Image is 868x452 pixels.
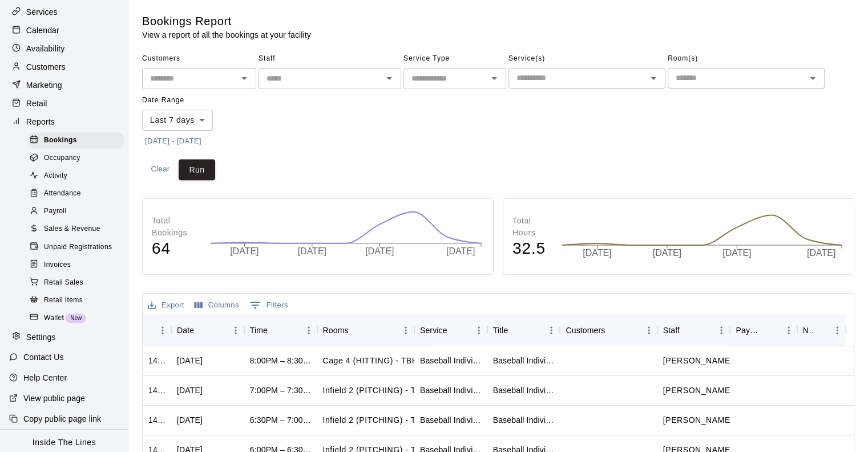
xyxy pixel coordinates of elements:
p: Availability [26,43,65,54]
div: Sales & Revenue [27,221,124,237]
div: Customers [566,314,605,346]
a: Invoices [27,256,128,274]
button: Menu [640,322,657,339]
a: Reports [9,113,119,130]
div: 7:00PM – 7:30PM [250,385,312,396]
span: Retail Items [44,295,83,306]
span: Staff [259,50,401,68]
span: Payroll [44,206,66,217]
a: Activity [27,167,128,185]
span: Service(s) [508,50,665,68]
p: Mathew Ulrich [663,385,733,397]
a: Services [9,3,119,21]
p: Calendar [26,25,59,36]
div: Invoices [27,257,124,273]
tspan: [DATE] [653,248,681,258]
div: Wed, Sep 10, 2025 [177,355,203,366]
a: Calendar [9,22,119,39]
button: Select columns [192,297,242,314]
button: Sort [447,322,463,338]
a: WalletNew [27,309,128,327]
button: Sort [148,322,164,338]
div: Attendance [27,186,124,202]
div: Last 7 days [142,110,213,131]
div: Retail Items [27,293,124,309]
a: Availability [9,40,119,57]
div: 8:00PM – 8:30PM [250,355,312,366]
div: Unpaid Registrations [27,239,124,255]
a: Attendance [27,185,128,203]
div: Wed, Sep 10, 2025 [177,385,203,396]
div: Service [414,314,487,346]
button: Sort [764,322,780,338]
h5: Bookings Report [142,14,311,29]
div: Payroll [27,203,124,219]
tspan: [DATE] [807,248,835,258]
a: Marketing [9,77,119,94]
span: Customers [142,50,256,68]
h4: 64 [152,239,199,259]
div: Payment [736,314,764,346]
button: Open [805,70,821,86]
p: Copy public page link [23,413,101,425]
div: Staff [663,314,680,346]
div: Rooms [323,314,349,346]
div: Date [177,314,194,346]
a: Retail [9,95,119,112]
p: Reports [26,116,55,127]
button: Sort [680,322,696,338]
div: Retail Sales [27,275,124,291]
p: View public page [23,393,85,404]
div: 1416257 [148,385,165,396]
div: Date [171,314,244,346]
div: Notes [803,314,813,346]
p: Retail [26,98,47,109]
a: Bookings [27,131,128,149]
span: New [66,315,86,321]
button: Sort [194,322,210,338]
button: Menu [470,322,487,339]
p: Infield 2 (PITCHING) - TBK [323,414,427,426]
span: Service Type [403,50,506,68]
button: Show filters [247,296,291,314]
button: Open [645,70,661,86]
span: Unpaid Registrations [44,242,112,253]
a: Customers [9,58,119,75]
button: Sort [349,322,365,338]
button: Clear [142,159,179,181]
button: Open [381,70,397,86]
div: Notes [797,314,846,346]
button: Menu [227,322,244,339]
span: Retail Sales [44,277,83,289]
tspan: [DATE] [722,248,751,258]
span: Occupancy [44,153,80,164]
div: Baseball Individual HITTING - 30 minutes [420,355,482,366]
button: Open [236,70,252,86]
div: Baseball Individual PITCHING - 30 minutes [420,385,482,396]
tspan: [DATE] [583,248,611,258]
div: Wed, Sep 10, 2025 [177,414,203,426]
div: Title [487,314,560,346]
button: Menu [829,322,846,339]
div: 1416256 [148,414,165,426]
div: Time [250,314,268,346]
button: Export [145,297,187,314]
p: View a report of all the bookings at your facility [142,29,311,41]
tspan: [DATE] [230,246,259,256]
button: Sort [268,322,284,338]
p: Inside The Lines [33,437,96,449]
p: Settings [26,331,56,343]
div: Customers [560,314,657,346]
div: Rooms [317,314,414,346]
p: Mathew Ulrich [663,414,733,426]
a: Sales & Revenue [27,221,128,238]
p: Total Bookings [152,215,199,239]
p: Infield 2 (PITCHING) - TBK [323,385,427,397]
p: Cory Harris [663,355,733,367]
button: Sort [813,322,829,338]
a: Settings [9,329,119,346]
